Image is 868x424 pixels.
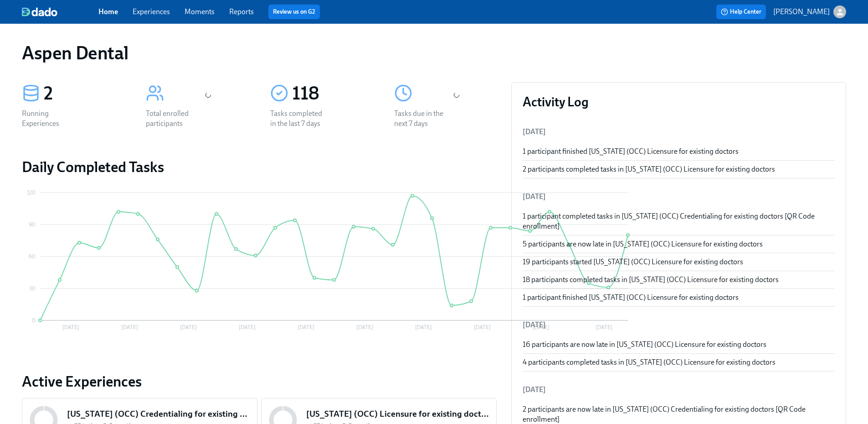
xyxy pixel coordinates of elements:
[67,408,250,420] h5: [US_STATE] (OCC) Credentialing for existing doctors [QR Code enrollment]
[773,7,830,17] p: [PERSON_NAME]
[523,94,835,110] h3: Activity Log
[356,324,373,330] tspan: [DATE]
[523,239,835,249] div: 5 participants are now late in [US_STATE] (OCC) Licensure for existing doctors
[523,379,835,401] li: [DATE]
[44,82,124,105] div: 2
[523,147,835,157] div: 1 participant finished [US_STATE] (OCC) Licensure for existing doctors
[298,324,314,330] tspan: [DATE]
[523,211,835,231] div: 1 participant completed tasks in [US_STATE] (OCC) Credentialing for existing doctors [QR Code enr...
[270,109,329,129] div: Tasks completed in the last 7 days
[29,253,36,260] tspan: 60
[474,324,491,330] tspan: [DATE]
[29,221,36,228] tspan: 90
[292,82,372,105] div: 118
[98,7,118,16] a: Home
[523,164,835,174] div: 2 participants completed tasks in [US_STATE] (OCC) Licensure for existing doctors
[523,127,546,136] span: [DATE]
[62,324,79,330] tspan: [DATE]
[394,109,452,129] div: Tasks due in the next 7 days
[146,109,204,129] div: Total enrolled participants
[523,275,835,285] div: 18 participants completed tasks in [US_STATE] (OCC) Licensure for existing doctors
[716,5,766,19] button: Help Center
[121,324,138,330] tspan: [DATE]
[22,7,57,16] img: dado
[27,189,36,196] tspan: 120
[415,324,432,330] tspan: [DATE]
[22,7,98,16] a: dado
[32,317,36,324] tspan: 0
[523,186,835,208] li: [DATE]
[22,42,128,64] h1: Aspen Dental
[523,257,835,267] div: 19 participants started [US_STATE] (OCC) Licensure for existing doctors
[773,5,846,18] button: [PERSON_NAME]
[229,7,254,16] a: Reports
[523,293,835,303] div: 1 participant finished [US_STATE] (OCC) Licensure for existing doctors
[721,7,761,16] span: Help Center
[523,314,835,336] li: [DATE]
[523,340,835,350] div: 16 participants are now late in [US_STATE] (OCC) Licensure for existing doctors
[185,7,215,16] a: Moments
[523,357,835,367] div: 4 participants completed tasks in [US_STATE] (OCC) Licensure for existing doctors
[180,324,197,330] tspan: [DATE]
[273,7,315,16] a: Review us on G2
[268,5,320,19] button: Review us on G2
[239,324,256,330] tspan: [DATE]
[22,109,80,129] div: Running Experiences
[29,285,36,292] tspan: 30
[133,7,170,16] a: Experiences
[306,408,489,420] h5: [US_STATE] (OCC) Licensure for existing doctors
[22,372,497,391] a: Active Experiences
[22,158,497,176] h2: Daily Completed Tasks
